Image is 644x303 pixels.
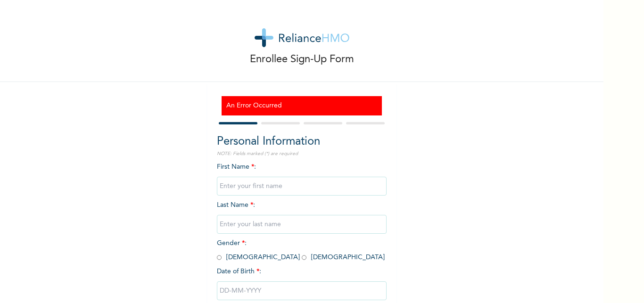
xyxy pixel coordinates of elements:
[217,133,387,150] h2: Personal Information
[217,164,387,189] span: First Name :
[217,202,387,228] span: Last Name :
[217,215,387,234] input: Enter your last name
[226,101,377,111] h3: An Error Occurred
[217,281,387,300] input: DD-MM-YYYY
[217,177,387,196] input: Enter your first name
[217,267,261,277] span: Date of Birth :
[255,28,349,47] img: logo
[217,150,387,157] p: NOTE: Fields marked (*) are required
[217,240,385,261] span: Gender : [DEMOGRAPHIC_DATA] [DEMOGRAPHIC_DATA]
[250,52,354,67] p: Enrollee Sign-Up Form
